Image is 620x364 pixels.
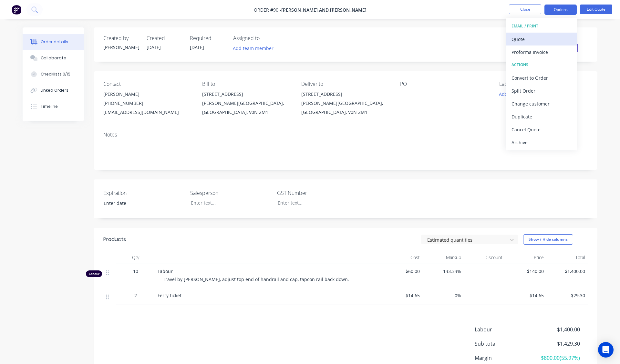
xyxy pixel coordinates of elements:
[190,189,271,197] label: Salesperson
[23,82,84,98] button: Linked Orders
[512,99,571,108] div: Change customer
[549,292,585,299] span: $29.30
[86,270,102,277] div: Labour
[384,268,420,275] span: $60.00
[147,44,161,50] span: [DATE]
[512,35,571,44] div: Quote
[23,34,84,50] button: Order details
[103,35,139,41] div: Created by
[23,50,84,66] button: Collaborate
[116,251,155,264] div: Qty
[508,292,544,299] span: $14.65
[505,251,546,264] div: Price
[475,354,532,362] span: Margin
[41,71,70,77] div: Checklists 0/15
[254,7,281,13] span: Order #90 -
[532,340,580,348] span: $1,429.30
[512,138,571,147] div: Archive
[41,87,68,93] div: Linked Orders
[512,61,571,69] div: ACTIONS
[158,268,173,274] span: Labour
[475,326,532,333] span: Labour
[509,5,541,14] button: Close
[158,292,181,298] span: Ferry ticket
[512,86,571,96] div: Split Order
[598,342,614,358] div: Open Intercom Messenger
[381,251,422,264] div: Cost
[422,251,464,264] div: Markup
[277,189,358,197] label: GST Number
[512,112,571,121] div: Duplicate
[41,55,66,61] div: Collaborate
[103,81,192,87] div: Contact
[134,292,137,299] span: 2
[233,35,298,41] div: Assigned to
[12,5,21,15] img: Factory
[532,326,580,333] span: $1,400.00
[580,5,612,14] button: Edit Quote
[103,99,192,108] div: [PHONE_NUMBER]
[103,189,184,197] label: Expiration
[133,268,138,275] span: 10
[103,90,192,99] div: [PERSON_NAME]
[425,268,461,275] span: 133.33%
[475,340,532,348] span: Sub total
[23,98,84,115] button: Timeline
[103,90,192,117] div: [PERSON_NAME][PHONE_NUMBER][EMAIL_ADDRESS][DOMAIN_NAME]
[202,81,291,87] div: Bill to
[41,104,58,109] div: Timeline
[41,39,68,45] div: Order details
[384,292,420,299] span: $14.65
[99,198,180,208] input: Enter date
[202,90,291,117] div: [STREET_ADDRESS][PERSON_NAME][GEOGRAPHIC_DATA], [GEOGRAPHIC_DATA], V0N 2M1
[499,81,588,87] div: Labels
[549,268,585,275] span: $1,400.00
[301,81,390,87] div: Deliver to
[544,5,577,15] button: Options
[202,90,291,99] div: [STREET_ADDRESS]
[103,236,126,243] div: Products
[512,47,571,57] div: Proforma Invoice
[532,354,580,362] span: $800.00 ( 55.97 %)
[230,44,277,53] button: Add team member
[103,132,588,138] div: Notes
[233,44,277,53] button: Add team member
[425,292,461,299] span: 0%
[190,35,225,41] div: Required
[23,66,84,82] button: Checklists 0/15
[103,44,139,51] div: [PERSON_NAME]
[512,22,571,30] div: EMAIL / PRINT
[301,90,390,117] div: [STREET_ADDRESS][PERSON_NAME][GEOGRAPHIC_DATA], [GEOGRAPHIC_DATA], V0N 2M1
[301,90,390,99] div: [STREET_ADDRESS]
[202,99,291,117] div: [PERSON_NAME][GEOGRAPHIC_DATA], [GEOGRAPHIC_DATA], V0N 2M1
[495,90,525,98] button: Add labels
[512,125,571,134] div: Cancel Quote
[281,7,367,13] a: [PERSON_NAME] and [PERSON_NAME]
[400,81,489,87] div: PO
[508,268,544,275] span: $140.00
[301,99,390,117] div: [PERSON_NAME][GEOGRAPHIC_DATA], [GEOGRAPHIC_DATA], V0N 2M1
[546,251,588,264] div: Total
[147,35,182,41] div: Created
[464,251,505,264] div: Discount
[523,234,573,245] button: Show / Hide columns
[190,44,204,50] span: [DATE]
[103,108,192,117] div: [EMAIL_ADDRESS][DOMAIN_NAME]
[163,276,349,282] span: Travel by [PERSON_NAME], adjust top end of handrail and cap, tapcon rail back down.
[512,73,571,83] div: Convert to Order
